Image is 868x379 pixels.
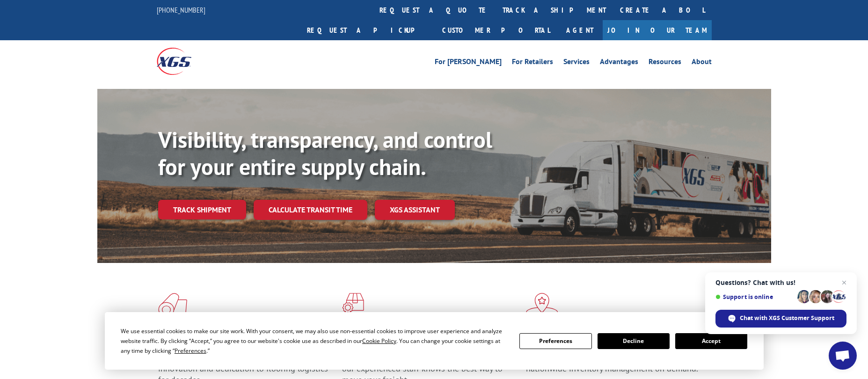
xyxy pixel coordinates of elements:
[121,326,508,356] div: We use essential cookies to make our site work. With your consent, we may also use non-essential ...
[715,279,846,286] span: Questions? Chat with us!
[563,58,590,68] a: Services
[342,293,364,317] img: xgs-icon-focused-on-flooring-red
[105,312,764,370] div: Cookie Consent Prompt
[600,58,638,68] a: Advantages
[175,347,206,355] span: Preferences
[362,337,396,345] span: Cookie Policy
[254,200,367,220] a: Calculate transit time
[300,20,435,40] a: Request a pickup
[526,293,558,317] img: xgs-icon-flagship-distribution-model-red
[557,20,603,40] a: Agent
[375,200,455,220] a: XGS ASSISTANT
[829,342,857,370] a: Open chat
[675,333,747,349] button: Accept
[692,58,712,68] a: About
[435,20,557,40] a: Customer Portal
[598,333,670,349] button: Decline
[603,20,712,40] a: Join Our Team
[519,333,591,349] button: Preferences
[715,310,846,328] span: Chat with XGS Customer Support
[740,314,834,322] span: Chat with XGS Customer Support
[157,5,205,15] a: [PHONE_NUMBER]
[158,200,246,219] a: Track shipment
[715,293,794,300] span: Support is online
[158,125,492,181] b: Visibility, transparency, and control for your entire supply chain.
[649,58,681,68] a: Resources
[512,58,553,68] a: For Retailers
[158,293,187,317] img: xgs-icon-total-supply-chain-intelligence-red
[435,58,502,68] a: For [PERSON_NAME]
